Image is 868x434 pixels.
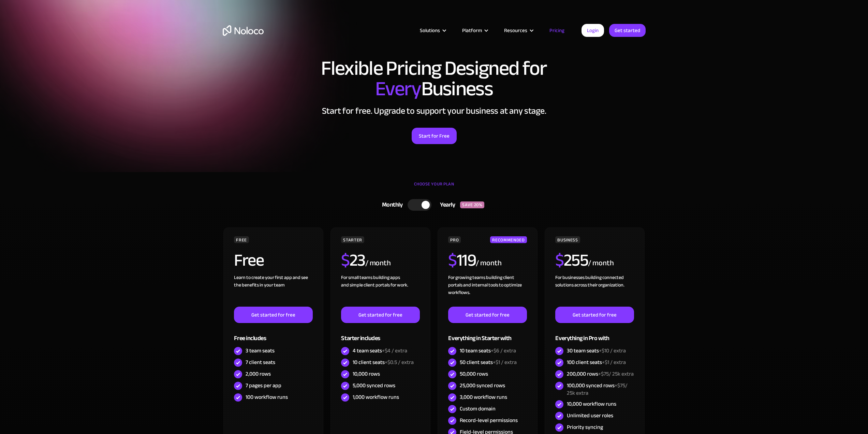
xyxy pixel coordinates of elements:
[460,393,507,401] div: 3,000 workflow runs
[491,346,516,356] span: +$6 / extra
[462,26,482,35] div: Platform
[602,357,626,367] span: +$1 / extra
[567,423,603,431] div: Priority syncing
[460,382,505,389] div: 25,000 synced rows
[246,359,275,366] div: 7 client seats
[341,274,420,307] div: For small teams building apps and simple client portals for work. ‍
[588,258,614,269] div: / month
[234,252,264,269] h2: Free
[341,252,365,269] h2: 23
[234,307,312,323] a: Get started for free
[555,274,634,307] div: For businesses building connected solutions across their organization. ‍
[567,412,613,419] div: Unlimited user roles
[504,26,527,35] div: Resources
[341,244,350,276] span: $
[223,179,646,196] div: CHOOSE YOUR PLAN
[460,417,518,424] div: Record-level permissions
[353,359,414,366] div: 10 client seats
[246,393,288,401] div: 100 workflow runs
[448,236,461,243] div: PRO
[365,258,391,269] div: / month
[599,346,626,356] span: +$10 / extra
[567,347,626,354] div: 30 team seats
[448,252,476,269] h2: 119
[353,370,380,378] div: 10,000 rows
[341,323,420,345] div: Starter includes
[341,236,364,243] div: STARTER
[246,347,275,354] div: 3 team seats
[412,128,457,144] a: Start for Free
[567,380,628,398] span: +$75/ 25k extra
[567,370,634,378] div: 200,000 rows
[341,307,420,323] a: Get started for free
[567,382,634,397] div: 100,000 synced rows
[373,200,408,210] div: Monthly
[555,252,588,269] h2: 255
[476,258,501,269] div: / month
[420,26,440,35] div: Solutions
[493,357,517,367] span: +$1 / extra
[582,24,604,37] a: Login
[223,25,264,36] a: home
[460,359,517,366] div: 50 client seats
[460,370,488,378] div: 50,000 rows
[382,346,407,356] span: +$4 / extra
[555,307,634,323] a: Get started for free
[555,244,564,276] span: $
[448,274,527,307] div: For growing teams building client portals and internal tools to optimize workflows.
[448,244,457,276] span: $
[598,369,634,379] span: +$75/ 25k extra
[460,405,496,412] div: Custom domain
[234,236,249,243] div: FREE
[448,323,527,345] div: Everything in Starter with
[246,382,281,389] div: 7 pages per app
[448,307,527,323] a: Get started for free
[460,201,484,208] div: SAVE 20%
[567,400,616,408] div: 10,000 workflow runs
[609,24,646,37] a: Get started
[460,347,516,354] div: 10 team seats
[223,106,646,116] h2: Start for free. Upgrade to support your business at any stage.
[353,393,399,401] div: 1,000 workflow runs
[353,347,407,354] div: 4 team seats
[541,26,573,35] a: Pricing
[454,26,496,35] div: Platform
[555,323,634,345] div: Everything in Pro with
[246,370,271,378] div: 2,000 rows
[431,200,460,210] div: Yearly
[353,382,395,389] div: 5,000 synced rows
[385,357,414,367] span: +$0.5 / extra
[375,70,421,108] span: Every
[234,274,312,307] div: Learn to create your first app and see the benefits in your team ‍
[490,236,527,243] div: RECOMMENDED
[496,26,541,35] div: Resources
[223,58,646,99] h1: Flexible Pricing Designed for Business
[411,26,454,35] div: Solutions
[234,323,312,345] div: Free includes
[555,236,580,243] div: BUSINESS
[567,359,626,366] div: 100 client seats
